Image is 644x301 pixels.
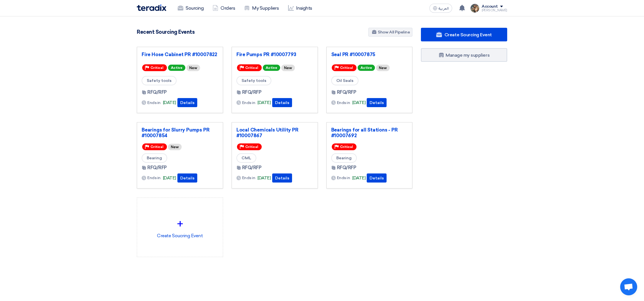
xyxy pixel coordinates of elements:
[168,65,185,71] span: Active
[177,173,197,183] button: Details
[337,175,350,181] span: Ends in
[331,127,408,138] a: Bearings for all Stations - PR #10007692
[142,153,167,163] span: Bearing
[340,66,353,70] span: Critical
[337,100,350,106] span: Ends in
[245,66,258,70] span: Critical
[242,164,262,171] span: RFQ/RFP
[337,164,356,171] span: RFQ/RFP
[284,2,317,14] a: Insights
[331,153,357,163] span: Bearing
[142,127,218,138] a: Bearings for Slurry Pumps PR #10007854
[150,145,163,149] span: Critical
[242,89,262,96] span: RFQ/RFP
[439,7,449,10] span: العربية
[147,164,167,171] span: RFQ/RFP
[482,9,507,12] div: [PERSON_NAME]
[242,175,255,181] span: Ends in
[352,175,366,181] span: [DATE]
[337,89,356,96] span: RFQ/RFP
[236,52,313,57] a: Fire Pumps PR #10007793
[257,175,271,181] span: [DATE]
[208,2,240,14] a: Orders
[358,65,375,71] span: Active
[173,2,208,14] a: Sourcing
[368,28,412,37] a: Show All Pipeline
[147,89,167,96] span: RFQ/RFP
[142,76,177,85] span: Safety tools
[257,99,271,106] span: [DATE]
[376,65,390,71] div: New
[137,5,166,11] img: Teradix logo
[470,4,479,13] img: file_1710751448746.jpg
[331,76,358,85] span: Oil Seals
[367,98,387,107] button: Details
[236,76,271,85] span: Safety tools
[147,100,161,106] span: Ends in
[444,32,492,37] span: Create Sourcing Event
[352,99,366,106] span: [DATE]
[482,4,498,9] div: Account
[142,215,218,232] div: +
[421,48,507,62] a: Manage my suppliers
[163,175,176,181] span: [DATE]
[331,52,408,57] a: Seal PR #10007875
[142,52,218,57] a: Fire Hose Cabinet PR #10007822
[240,2,283,14] a: My Suppliers
[245,145,258,149] span: Critical
[147,175,161,181] span: Ends in
[168,144,182,150] div: New
[242,100,255,106] span: Ends in
[340,145,353,149] span: Critical
[367,173,387,183] button: Details
[177,98,197,107] button: Details
[142,202,218,252] div: Create Soucring Event
[150,66,163,70] span: Critical
[236,153,256,163] span: CML
[163,99,176,106] span: [DATE]
[620,278,637,295] div: Open chat
[429,4,452,13] button: العربية
[281,65,295,71] div: New
[186,65,200,71] div: New
[236,127,313,138] a: Local Chemicals Utility PR #10007867
[137,29,194,35] h4: Recent Sourcing Events
[272,173,292,183] button: Details
[272,98,292,107] button: Details
[263,65,280,71] span: Active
